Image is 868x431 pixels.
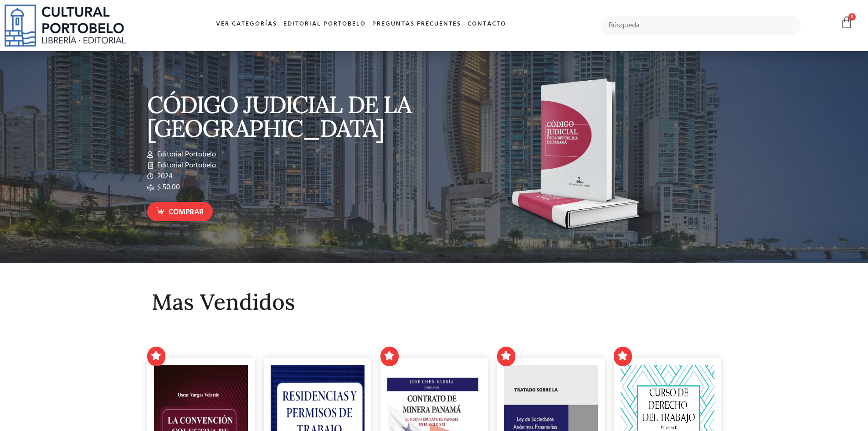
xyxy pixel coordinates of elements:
[155,160,216,171] span: Editorial Portobelo
[169,207,204,218] span: Comprar
[601,16,801,35] input: Búsqueda
[280,15,369,34] a: Editorial Portobelo
[848,13,856,21] span: 0
[155,182,180,193] span: $ 50.00
[369,15,464,34] a: Preguntas frecuentes
[155,171,173,182] span: 2024
[152,290,717,314] h2: Mas Vendidos
[155,149,216,160] span: Editorial Portobelo
[147,202,213,222] a: Comprar
[147,93,430,140] p: CÓDIGO JUDICIAL DE LA [GEOGRAPHIC_DATA]
[213,15,280,34] a: Ver Categorías
[840,16,853,29] a: 0
[464,15,509,34] a: Contacto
